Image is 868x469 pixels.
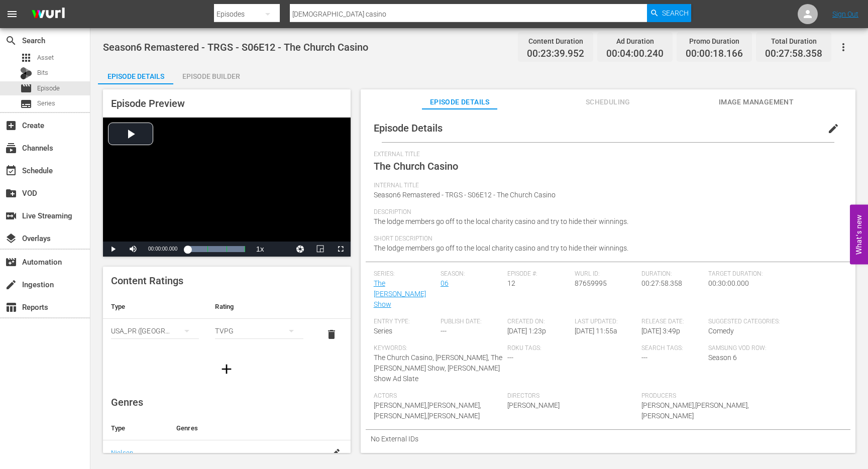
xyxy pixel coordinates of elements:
span: Create [5,120,17,132]
a: Nielsen [111,449,133,456]
span: VOD [5,187,17,199]
span: Wurl ID: [575,270,636,278]
span: Target Duration: [708,270,837,278]
span: Scheduling [570,96,645,108]
span: Episode Details [374,122,443,134]
span: 00:30:00.000 [708,279,749,287]
span: Schedule [5,165,17,177]
div: Ad Duration [606,34,664,48]
span: 12 [507,279,515,287]
span: menu [6,8,18,20]
span: 87659995 [575,279,607,287]
button: edit [821,116,845,141]
span: Series [20,98,32,110]
span: Search Tags: [641,344,703,353]
span: Episode Details [422,96,497,108]
span: Automation [5,256,17,268]
div: Bits [20,67,32,79]
span: [PERSON_NAME],[PERSON_NAME],[PERSON_NAME],[PERSON_NAME] [374,401,481,420]
span: Asset [20,52,32,64]
span: Actors [374,392,503,400]
span: Search [5,35,17,47]
span: --- [441,327,447,335]
span: Episode Preview [111,97,185,109]
div: USA_PR ([GEOGRAPHIC_DATA]) [111,317,199,345]
div: Total Duration [765,34,822,48]
span: Internal Title [374,182,837,190]
span: Created On: [507,318,569,326]
button: Episode Details [98,64,173,84]
span: The lodge members go off to the local charity casino and try to hide their winnings. [374,244,628,252]
span: Directors [507,392,636,400]
span: Description [374,208,837,216]
span: External Title [374,151,837,159]
div: TVPG [215,317,303,345]
span: Image Management [718,96,794,108]
img: ans4CAIJ8jUAAAAAAAAAAAAAAAAAAAAAAAAgQb4GAAAAAAAAAAAAAAAAAAAAAAAAJMjXAAAAAAAAAAAAAAAAAAAAAAAAgAT5G... [24,3,72,26]
button: delete [319,322,344,346]
span: Release Date: [641,318,703,326]
span: Asset [37,53,54,63]
th: Type [103,295,207,319]
button: Fullscreen [331,242,351,257]
div: Promo Duration [686,34,743,48]
span: Episode [37,83,60,93]
span: delete [325,328,338,340]
span: Reports [5,301,17,313]
span: Duration: [641,270,703,278]
button: Open Feedback Widget [850,205,868,265]
span: 00:00:18.166 [686,48,743,60]
span: Episode #: [507,270,569,278]
span: Search [662,4,689,22]
span: Producers [641,392,771,400]
span: Roku Tags: [507,344,636,353]
span: Channels [5,142,17,154]
span: Ingestion [5,279,17,291]
span: [DATE] 1:23p [507,327,546,335]
span: Comedy [708,327,734,335]
button: Mute [123,242,143,257]
div: Content Duration [527,34,584,48]
span: Season: [441,270,502,278]
span: The Church Casino, [PERSON_NAME], The [PERSON_NAME] Show, [PERSON_NAME] Show Ad Slate [374,354,502,383]
span: Season6 Remastered - TRGS - S06E12 - The Church Casino [103,41,368,53]
span: Overlays [5,232,17,245]
a: 06 [441,279,449,287]
div: Video Player [103,118,351,257]
span: Entry Type: [374,318,436,326]
span: 00:23:39.952 [527,48,584,60]
button: Search [647,4,691,22]
th: Genres [168,416,319,440]
div: Episode Builder [173,64,249,88]
span: Season 6 [708,354,737,362]
button: Play [103,242,123,257]
span: Short Description [374,235,837,243]
a: Sign Out [832,10,858,18]
th: Rating [207,295,311,319]
span: Last Updated: [575,318,636,326]
table: simple table [103,295,351,350]
span: Bits [37,68,48,78]
button: Episode Builder [173,64,249,84]
span: 00:27:58.358 [765,48,822,60]
span: Samsung VOD Row: [708,344,770,353]
span: Content Ratings [111,275,183,287]
span: Live Streaming [5,210,17,222]
button: Picture-in-Picture [310,242,331,257]
span: Season6 Remastered - TRGS - S06E12 - The Church Casino [374,191,556,199]
span: edit [827,123,839,135]
span: [PERSON_NAME] [507,401,560,409]
span: 00:00:00.000 [148,246,177,252]
span: 00:27:58.358 [641,279,682,287]
span: [PERSON_NAME],[PERSON_NAME],[PERSON_NAME] [641,401,749,420]
span: [DATE] 11:55a [575,327,617,335]
span: --- [507,354,513,362]
button: Jump To Time [290,242,310,257]
span: Genres [111,396,143,408]
span: Episode [20,82,32,94]
span: 00:04:00.240 [606,48,664,60]
span: Series [374,327,392,335]
span: Series [37,98,55,108]
span: Suggested Categories: [708,318,837,326]
div: No External IDs [366,430,850,448]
